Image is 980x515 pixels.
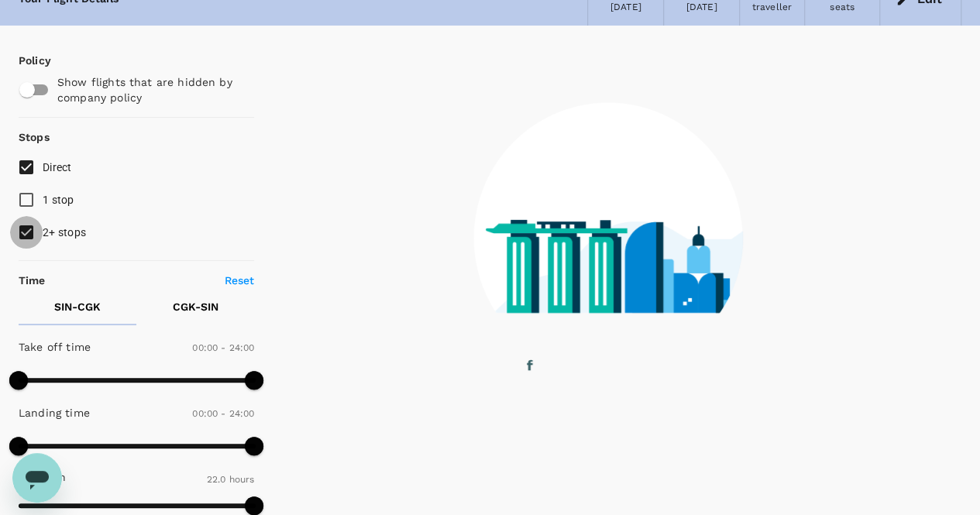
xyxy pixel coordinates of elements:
[12,453,62,503] iframe: Button to launch messaging window
[192,342,254,353] span: 00:00 - 24:00
[225,273,255,288] p: Reset
[19,273,46,288] p: Time
[43,226,86,239] span: 2+ stops
[192,408,254,419] span: 00:00 - 24:00
[19,339,91,355] p: Take off time
[19,405,90,421] p: Landing time
[43,161,72,173] span: Direct
[57,74,244,105] p: Show flights that are hidden by company policy
[54,299,101,314] p: SIN - CGK
[19,131,50,143] strong: Stops
[527,360,661,374] g: finding your flights
[207,474,255,485] span: 22.0 hours
[173,299,218,314] p: CGK - SIN
[43,194,74,206] span: 1 stop
[19,53,33,68] p: Policy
